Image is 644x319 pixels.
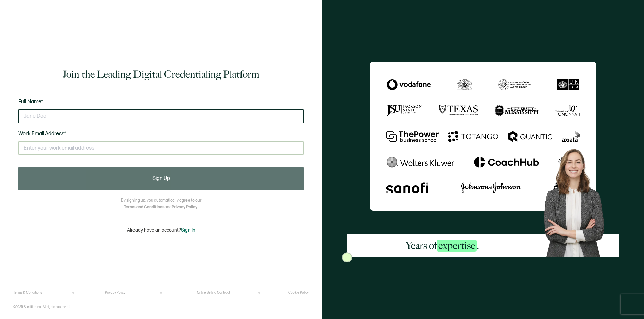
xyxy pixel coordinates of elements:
[181,227,195,233] span: Sign In
[18,99,43,105] span: Full Name*
[437,240,477,252] span: expertise
[124,205,165,210] a: Terms and Conditions
[370,62,596,211] img: Sertifier Signup - Years of <span class="strong-h">expertise</span>.
[288,291,309,295] a: Cookie Policy
[406,239,479,252] h2: Years of .
[63,68,259,81] h1: Join the Leading Digital Credentialing Platform
[18,109,304,123] input: Jane Doe
[18,141,304,155] input: Enter your work email address
[172,205,197,210] a: Privacy Policy
[127,227,195,233] p: Already have an account?
[537,143,619,257] img: Sertifier Signup - Years of <span class="strong-h">expertise</span>. Hero
[197,291,230,295] a: Online Selling Contract
[342,252,352,262] img: Sertifier Signup
[121,197,201,211] p: By signing up, you automatically agree to our and .
[13,305,70,309] p: ©2025 Sertifier Inc.. All rights reserved.
[18,131,66,137] span: Work Email Address*
[13,291,42,295] a: Terms & Conditions
[152,176,170,181] span: Sign Up
[105,291,125,295] a: Privacy Policy
[18,167,304,190] button: Sign Up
